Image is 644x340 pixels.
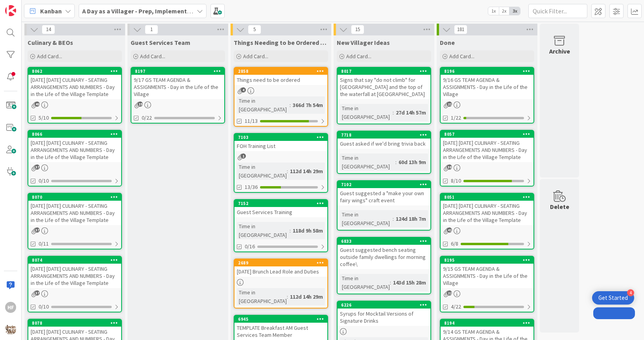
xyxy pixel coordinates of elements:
span: Done [440,39,455,46]
div: 8194 [441,320,533,327]
span: 40 [35,102,40,107]
span: Add Card... [346,53,371,60]
div: 2858 [238,68,327,74]
span: : [393,108,394,117]
a: 8074[DATE] [DATE] CULINARY - SEATING ARRANGEMENTS AND NUMBERS - Day in the Life of the Village Te... [28,256,122,312]
img: Visit kanbanzone.com [5,5,16,16]
div: Open Get Started checklist, remaining modules: 4 [592,291,634,305]
div: 2858 [234,68,327,75]
div: Delete [550,202,569,211]
div: 8197 [131,68,224,75]
span: 15 [351,25,364,34]
a: 81979/17 GS TEAM AGENDA & ASSIGNMENTS - Day in the Life of the Village0/22 [131,67,225,124]
div: 8017 [341,68,430,74]
div: 6833 [341,238,430,244]
span: 1/22 [451,114,461,122]
div: 27d 14h 57m [394,108,428,117]
div: 6226 [338,301,430,309]
div: 8062 [28,68,121,75]
span: Add Card... [140,53,165,60]
a: 7152Guest Services TrainingTime in [GEOGRAPHIC_DATA]:118d 9h 58m0/16 [234,199,328,252]
span: Guest Services Team [131,39,190,46]
div: Archive [549,46,570,56]
span: 11/13 [245,117,258,125]
div: 7102 [338,181,430,188]
div: HF [5,302,16,313]
span: 3x [509,7,520,15]
div: Signs that say "do not climb" for [GEOGRAPHIC_DATA] and the top of the waterfall at [GEOGRAPHIC_D... [338,75,430,99]
div: 366d 7h 54m [291,101,325,109]
span: 19 [138,102,143,107]
span: 1x [488,7,499,15]
span: 4/22 [451,303,461,311]
a: 8070[DATE] [DATE] CULINARY - SEATING ARRANGEMENTS AND NUMBERS - Day in the Life of the Village Te... [28,193,122,249]
a: 81959/15 GS TEAM AGENDA & ASSIGNMENTS - Day in the Life of the Village4/22 [440,256,534,312]
div: [DATE] [DATE] CULINARY - SEATING ARRANGEMENTS AND NUMBERS - Day in the Life of the Village Template [441,138,533,162]
span: 2x [499,7,509,15]
div: 8195 [444,257,533,263]
div: FOH Training List [234,141,327,151]
a: 7102Guest suggested a "make your own fairy wings" craft eventTime in [GEOGRAPHIC_DATA]:124d 18h 7m [337,180,431,231]
span: 0/11 [39,240,49,248]
div: 81959/15 GS TEAM AGENDA & ASSIGNMENTS - Day in the Life of the Village [441,257,533,288]
div: 2689 [234,259,327,266]
a: 8062[DATE] [DATE] CULINARY - SEATING ARRANGEMENTS AND NUMBERS - Day in the Life of the Village Te... [28,67,122,124]
div: 8057[DATE] [DATE] CULINARY - SEATING ARRANGEMENTS AND NUMBERS - Day in the Life of the Village Te... [441,131,533,162]
span: : [287,292,288,301]
span: 22 [447,290,452,296]
div: Guest suggested a "make your own fairy wings" craft event [338,188,430,205]
span: 21 [447,102,452,107]
span: : [390,278,391,287]
div: 6833Guest suggested bench seating outside family dwellings for morning coffee\ [338,238,430,269]
span: Kanban [40,6,62,16]
a: 6833Guest suggested bench seating outside family dwellings for morning coffee\Time in [GEOGRAPHIC... [337,237,431,294]
div: 8057 [441,131,533,138]
div: 7102 [341,182,430,187]
div: 143d 15h 28m [391,278,428,287]
div: 7718 [338,131,430,139]
div: 2689 [238,260,327,266]
div: Guest Services Training [234,207,327,217]
div: 8197 [135,68,224,74]
div: Time in [GEOGRAPHIC_DATA] [340,153,395,171]
div: 8195 [441,257,533,264]
div: Time in [GEOGRAPHIC_DATA] [340,210,393,227]
span: 13/36 [245,183,258,191]
span: 0/16 [245,242,255,251]
div: 8074 [32,257,121,263]
div: 8017 [338,68,430,75]
div: 7152Guest Services Training [234,200,327,217]
span: 0/10 [39,303,49,311]
div: 7718 [341,132,430,138]
b: A Day as a Villager - Prep, Implement and Execute [82,7,223,15]
div: 7718Guest asked if we'd bring trivia back [338,131,430,149]
input: Quick Filter... [528,4,587,18]
div: 9/17 GS TEAM AGENDA & ASSIGNMENTS - Day in the Life of the Village [131,75,224,99]
div: 81979/17 GS TEAM AGENDA & ASSIGNMENTS - Day in the Life of the Village [131,68,224,99]
div: 112d 14h 29m [288,292,325,301]
div: 8066[DATE] [DATE] CULINARY - SEATING ARRANGEMENTS AND NUMBERS - Day in the Life of the Village Te... [28,131,121,162]
span: : [290,226,291,235]
div: [DATE] [DATE] CULINARY - SEATING ARRANGEMENTS AND NUMBERS - Day in the Life of the Village Template [28,201,121,225]
span: : [395,158,397,166]
span: : [287,167,288,176]
span: 4 [241,87,246,92]
div: 7152 [238,201,327,206]
a: 7103FOH Training ListTime in [GEOGRAPHIC_DATA]:112d 14h 29m13/36 [234,133,328,193]
div: 8078 [32,320,121,326]
span: 5 [248,25,261,34]
div: Get Started [598,294,628,302]
div: 8070 [28,194,121,201]
a: 2858Things need to be orderedTime in [GEOGRAPHIC_DATA]:366d 7h 54m11/13 [234,67,328,127]
span: Things Needing to be Ordered - PUT IN CARD, Don't make new card [234,39,328,46]
div: 6226Syrups for Mocktail Versions of Signature Drinks [338,301,430,326]
div: 6945TEMPLATE Breakfast AM Guest Services Team Member [234,316,327,340]
span: Add Card... [449,53,474,60]
a: 7718Guest asked if we'd bring trivia backTime in [GEOGRAPHIC_DATA]:60d 13h 9m [337,131,431,174]
div: 7103 [234,134,327,141]
div: 8062 [32,68,121,74]
div: Time in [GEOGRAPHIC_DATA] [237,222,290,239]
div: 8194 [444,320,533,326]
span: Add Card... [243,53,268,60]
div: Time in [GEOGRAPHIC_DATA] [237,163,287,180]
